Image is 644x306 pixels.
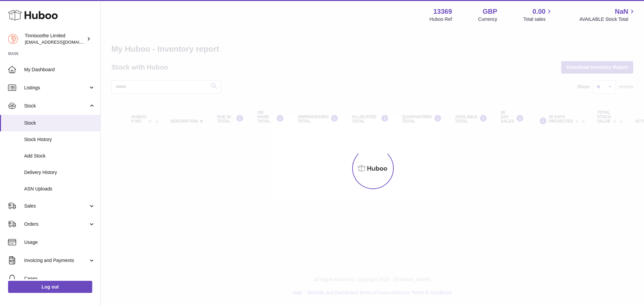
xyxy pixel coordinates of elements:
div: Huboo Ref [430,16,452,23]
span: Stock [24,120,95,126]
strong: 13369 [433,7,452,16]
div: Tinnisoothe Limited [25,33,85,45]
a: Log out [8,281,92,293]
span: Usage [24,239,95,246]
span: Listings [24,85,88,91]
span: ASN Uploads [24,186,95,192]
span: Invoicing and Payments [24,257,88,264]
span: NaN [615,7,628,16]
span: Cases [24,275,95,282]
span: Add Stock [24,153,95,159]
span: Delivery History [24,169,95,176]
img: team@tinnisoothe.com [8,34,18,44]
span: Total sales [523,16,553,23]
span: Stock [24,103,88,109]
strong: GBP [483,7,497,16]
span: Orders [24,221,88,227]
span: My Dashboard [24,67,95,73]
span: Stock History [24,136,95,143]
span: AVAILABLE Stock Total [579,16,636,23]
span: Sales [24,203,88,209]
a: NaN AVAILABLE Stock Total [579,7,636,23]
span: [EMAIL_ADDRESS][DOMAIN_NAME] [25,39,99,45]
a: 0.00 Total sales [523,7,553,23]
span: 0.00 [533,7,546,16]
div: Currency [478,16,497,23]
